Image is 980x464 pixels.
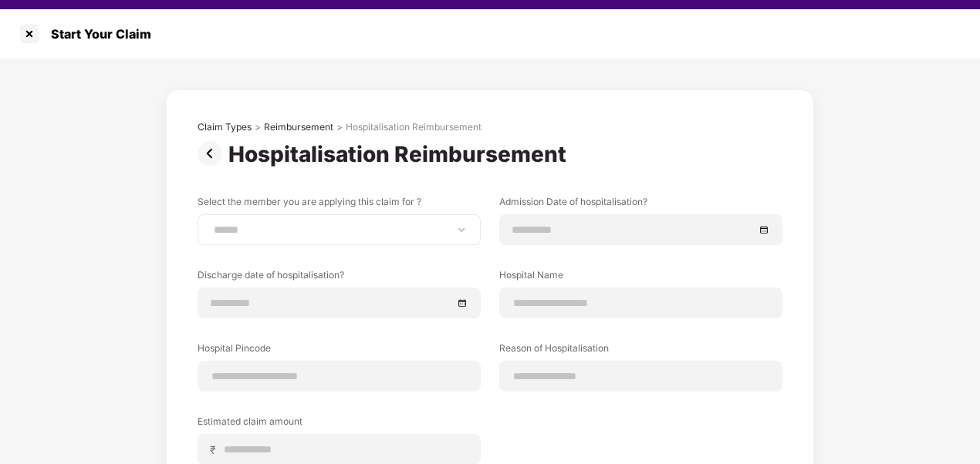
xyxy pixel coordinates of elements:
[198,195,481,214] label: Select the member you are applying this claim for ?
[210,442,222,457] span: ₹
[346,121,482,133] div: Hospitalisation Reimbursement
[336,121,343,133] div: >
[228,141,573,167] div: Hospitalisation Reimbursement
[42,26,151,42] div: Start Your Claim
[264,121,333,133] div: Reimbursement
[499,268,782,287] label: Hospital Name
[499,341,782,361] label: Reason of Hospitalisation
[499,195,782,214] label: Admission Date of hospitalisation?
[198,415,481,434] label: Estimated claim amount
[198,121,252,133] div: Claim Types
[198,268,481,287] label: Discharge date of hospitalisation?
[198,341,481,361] label: Hospital Pincode
[198,141,228,166] img: svg+xml;base64,PHN2ZyBpZD0iUHJldi0zMngzMiIgeG1sbnM9Imh0dHA6Ly93d3cudzMub3JnLzIwMDAvc3ZnIiB3aWR0aD...
[255,121,261,133] div: >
